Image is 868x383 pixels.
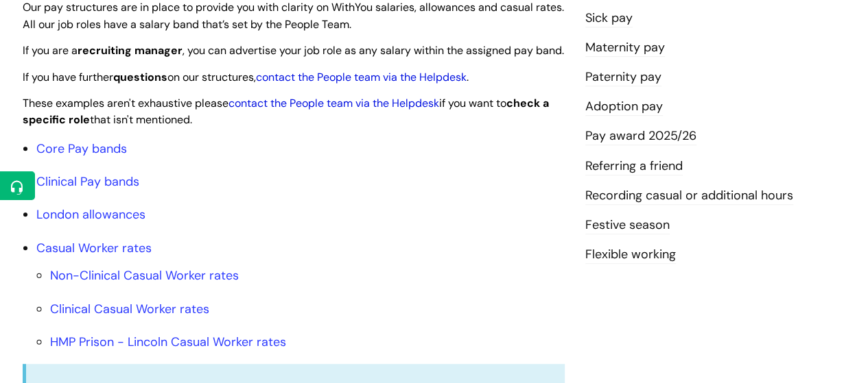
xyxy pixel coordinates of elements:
a: Adoption pay [585,98,663,116]
strong: recruiting manager [78,43,183,58]
span: If you have further on our structures, . [23,70,469,84]
a: Sick pay [585,10,633,27]
a: Casual Worker rates [36,240,152,256]
a: Non-Clinical Casual Worker rates [50,267,239,284]
a: Flexible working [585,246,676,264]
a: Clinical Casual Worker rates [50,301,209,317]
span: These examples aren't exhaustive please if you want to that isn't mentioned. [23,96,549,127]
a: Clinical Pay bands [36,173,139,190]
a: Maternity pay [585,39,665,57]
strong: questions [113,70,167,84]
a: Festive season [585,217,670,234]
a: contact the People team via the Helpdesk [228,96,439,110]
a: HMP Prison - Lincoln Casual Worker rates [50,334,286,350]
a: Recording casual or additional hours [585,187,793,205]
span: If you are a , you can advertise your job role as any salary within the assigned pay band. [23,43,564,58]
a: contact the People team via the Helpdesk [256,70,467,84]
a: Paternity pay [585,69,661,86]
a: Core Pay bands [36,140,127,157]
a: Referring a friend [585,158,683,175]
a: London allowances [36,206,145,223]
a: Pay award 2025/26 [585,127,696,145]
